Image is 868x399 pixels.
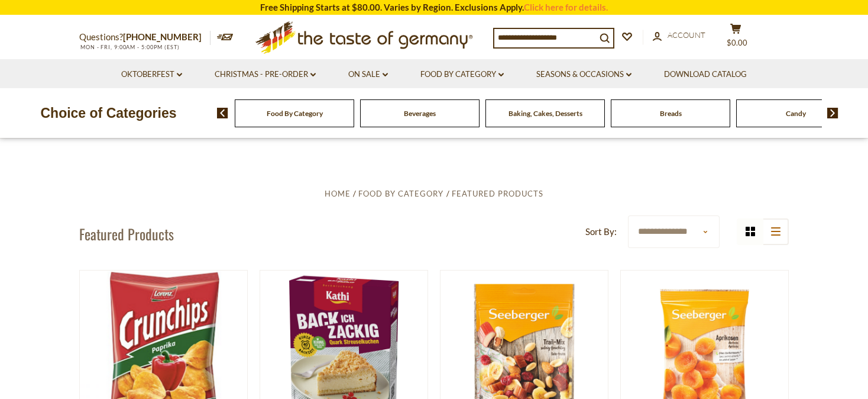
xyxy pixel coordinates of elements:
[121,68,182,81] a: Oktoberfest
[420,68,504,81] a: Food By Category
[452,189,543,198] a: Featured Products
[660,109,682,118] a: Breads
[536,68,631,81] a: Seasons & Occasions
[404,109,436,118] a: Beverages
[217,108,228,118] img: previous arrow
[585,224,617,239] label: Sort By:
[79,225,174,243] h1: Featured Products
[786,109,806,118] a: Candy
[827,108,838,118] img: next arrow
[123,31,202,42] a: [PHONE_NUMBER]
[325,189,351,198] a: Home
[664,68,747,81] a: Download Catalog
[358,189,443,198] a: Food By Category
[509,109,582,118] a: Baking, Cakes, Desserts
[727,38,747,47] span: $0.00
[718,23,753,53] button: $0.00
[348,68,388,81] a: On Sale
[653,29,705,42] a: Account
[524,2,608,12] a: Click here for details.
[668,30,705,40] span: Account
[79,30,210,45] p: Questions?
[79,44,180,50] span: MON - FRI, 9:00AM - 5:00PM (EST)
[267,109,323,118] a: Food By Category
[215,68,316,81] a: Christmas - PRE-ORDER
